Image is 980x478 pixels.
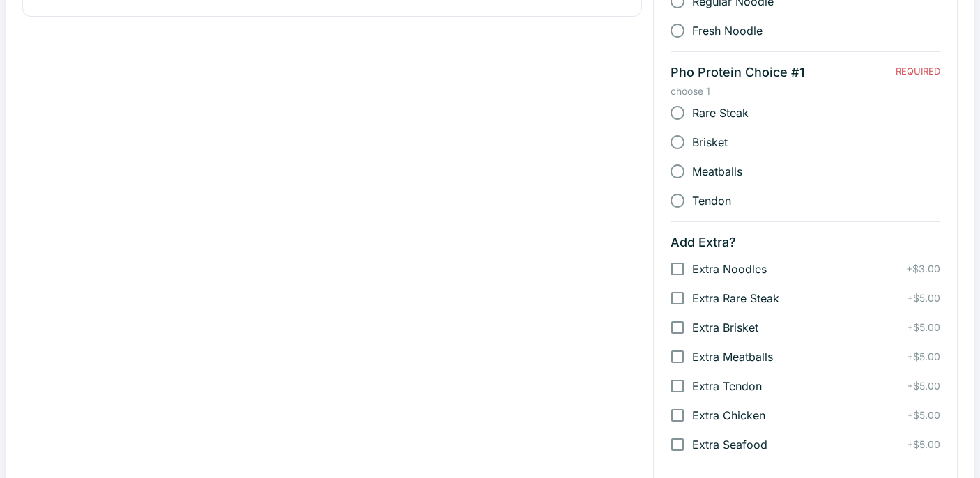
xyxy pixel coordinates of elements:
p: REQUIRED [896,65,940,79]
span: Rare Steak [692,105,749,121]
span: Extra Rare Steak [692,290,779,307]
p: + $5.00 [907,350,940,364]
span: Fresh Noodle [692,22,763,39]
span: Extra Tendon [692,378,762,394]
p: + $5.00 [907,438,940,452]
p: Pho Protein Choice #1 [671,63,896,82]
span: Extra Seafood [692,436,767,453]
span: Tendon [692,192,731,209]
span: Extra Noodles [692,261,767,277]
p: + $5.00 [907,321,940,334]
p: + $5.00 [907,408,940,422]
p: choose 1 [671,84,940,98]
span: Meatballs [692,163,742,180]
span: Brisket [692,134,728,151]
span: Extra Chicken [692,407,765,424]
p: Add Extra? [671,233,940,252]
p: + $3.00 [906,262,940,276]
p: + $5.00 [907,379,940,393]
span: Extra Meatballs [692,348,773,365]
p: + $5.00 [907,291,940,305]
span: Extra Brisket [692,319,758,336]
